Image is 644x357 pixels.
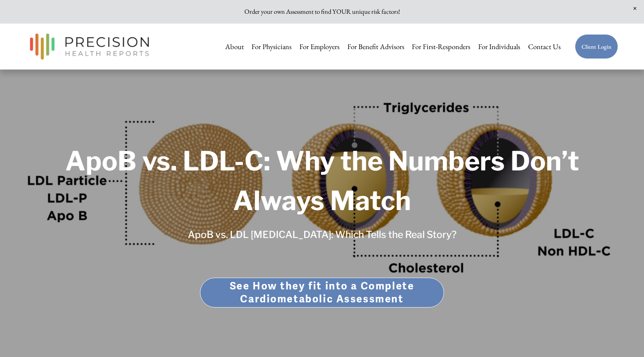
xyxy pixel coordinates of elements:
[26,30,153,63] img: Precision Health Reports
[65,145,585,217] strong: ApoB vs. LDL-C: Why the Numbers Don’t Always Match
[412,38,470,55] a: For First-Responders
[575,34,618,59] a: Client Login
[528,38,561,55] a: Contact Us
[100,227,543,243] h4: ApoB vs. LDL [MEDICAL_DATA]: Which Tells the Real Story?
[478,38,520,55] a: For Individuals
[251,38,292,55] a: For Physicians
[225,38,244,55] a: About
[299,38,339,55] a: For Employers
[200,278,444,308] a: See How they fit into a Complete Cardiometabolic Assessment
[347,38,404,55] a: For Benefit Advisors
